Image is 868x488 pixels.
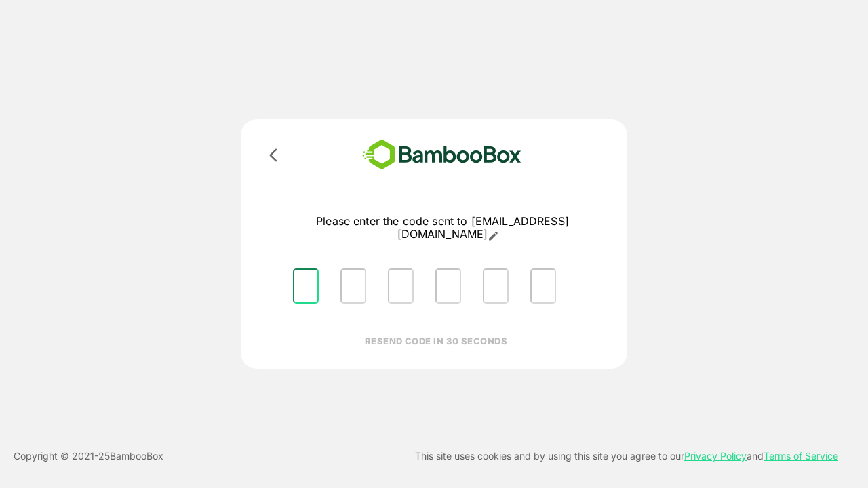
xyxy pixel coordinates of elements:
input: Please enter OTP character 5 [483,268,509,304]
input: Please enter OTP character 6 [530,268,556,304]
p: This site uses cookies and by using this site you agree to our and [415,448,838,464]
a: Terms of Service [764,450,838,462]
input: Please enter OTP character 4 [435,268,461,304]
img: bamboobox [342,136,541,174]
input: Please enter OTP character 2 [340,268,366,304]
p: Please enter the code sent to [EMAIL_ADDRESS][DOMAIN_NAME] [282,215,603,241]
input: Please enter OTP character 1 [293,268,319,304]
input: Please enter OTP character 3 [388,268,414,304]
p: Copyright © 2021- 25 BambooBox [14,448,163,464]
a: Privacy Policy [684,450,747,462]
